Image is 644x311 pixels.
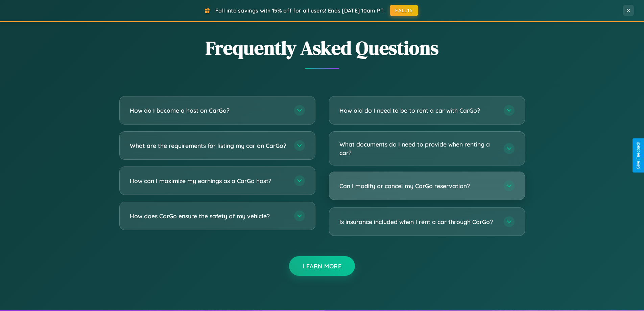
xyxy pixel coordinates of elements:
h3: How does CarGo ensure the safety of my vehicle? [130,212,287,220]
div: Give Feedback [636,142,641,169]
h3: What documents do I need to provide when renting a car? [339,140,497,157]
h3: How old do I need to be to rent a car with CarGo? [339,106,497,115]
h3: How do I become a host on CarGo? [130,106,287,115]
h2: Frequently Asked Questions [119,35,525,61]
button: FALL15 [390,5,418,16]
h3: How can I maximize my earnings as a CarGo host? [130,177,287,185]
span: Fall into savings with 15% off for all users! Ends [DATE] 10am PT. [215,7,385,14]
button: Learn More [289,256,355,276]
h3: Is insurance included when I rent a car through CarGo? [339,218,497,226]
h3: What are the requirements for listing my car on CarGo? [130,141,287,150]
h3: Can I modify or cancel my CarGo reservation? [339,182,497,190]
